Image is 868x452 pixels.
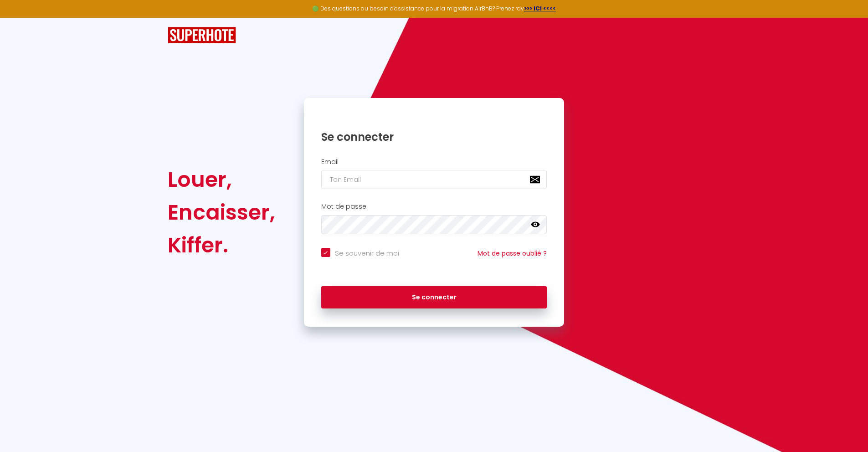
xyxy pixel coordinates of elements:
img: SuperHote logo [168,27,236,44]
h2: Email [321,158,547,166]
div: Kiffer. [168,229,275,262]
h1: Se connecter [321,130,547,144]
div: Encaisser, [168,196,275,229]
button: Se connecter [321,286,547,309]
input: Ton Email [321,170,547,189]
a: Mot de passe oublié ? [478,249,547,258]
h2: Mot de passe [321,203,547,211]
a: >>> ICI <<<< [524,5,556,12]
div: Louer, [168,163,275,196]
